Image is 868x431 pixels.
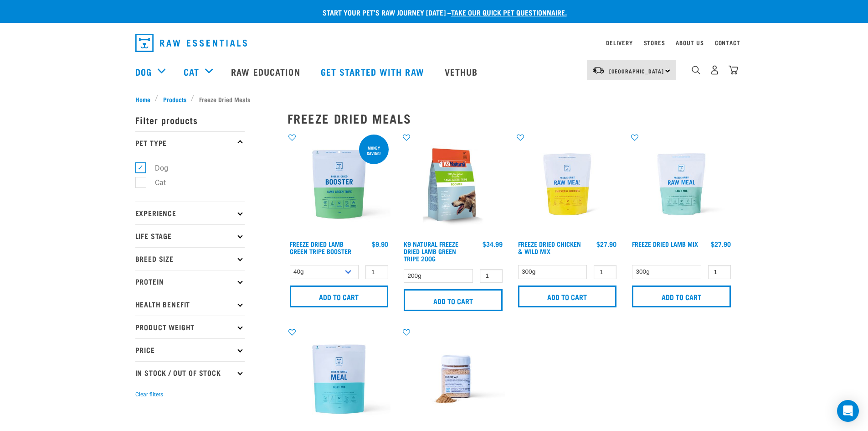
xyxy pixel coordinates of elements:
a: Stores [644,41,665,44]
p: Product Weight [135,316,245,338]
a: About Us [676,41,704,44]
a: Freeze Dried Chicken & Wild Mix [518,242,581,253]
img: Freeze Dried Lamb Green Tripe [288,133,391,236]
img: K9 Square [401,133,505,236]
a: Home [135,94,155,104]
input: 1 [708,265,731,279]
a: take our quick pet questionnaire. [451,10,567,14]
img: RE Product Shoot 2023 Nov8677 [630,133,733,236]
a: Freeze Dried Lamb Mix [632,242,698,245]
a: K9 Natural Freeze Dried Lamb Green Tripe 200g [404,242,458,260]
div: $27.90 [711,240,731,248]
input: Add to cart [632,286,731,307]
img: Raw Essentials Digest Aid Pet Supplement [401,327,505,431]
a: Get started with Raw [312,53,436,90]
p: Life Stage [135,224,245,247]
div: $27.90 [596,240,616,248]
a: Products [158,94,191,104]
img: home-icon-1@2x.png [692,66,700,74]
p: Protein [135,270,245,293]
input: 1 [480,269,503,283]
a: Delivery [606,41,632,44]
img: home-icon@2x.png [729,65,738,75]
a: Dog [135,65,152,78]
div: $9.90 [372,240,388,248]
p: Price [135,338,245,361]
p: Experience [135,202,245,224]
p: Filter products [135,109,245,131]
a: Cat [184,65,199,78]
div: Open Intercom Messenger [837,400,859,422]
div: Money saving! [359,141,389,160]
button: Clear filters [135,390,163,399]
nav: breadcrumbs [135,94,733,104]
img: van-moving.png [592,66,605,74]
a: Raw Education [222,53,311,90]
span: Home [135,94,150,104]
input: Add to cart [290,286,389,307]
p: Pet Type [135,131,245,154]
p: In Stock / Out Of Stock [135,361,245,384]
a: Freeze Dried Lamb Green Tripe Booster [290,242,351,253]
label: Dog [140,162,172,174]
a: Contact [715,41,740,44]
input: Add to cart [404,289,503,311]
a: Vethub [436,53,489,90]
p: Breed Size [135,247,245,270]
img: Raw Essentials Logo [135,34,247,52]
span: [GEOGRAPHIC_DATA] [609,69,664,73]
h2: Freeze Dried Meals [288,111,733,125]
img: RE Product Shoot 2023 Nov8678 [516,133,619,236]
span: Products [163,94,186,104]
input: Add to cart [518,286,617,307]
img: user.png [710,65,719,75]
label: Cat [140,177,169,188]
p: Health Benefit [135,293,245,316]
div: $34.99 [483,240,503,248]
img: Raw Essentials Freeze Dried Goat Mix [288,327,391,431]
input: 1 [365,265,388,279]
nav: dropdown navigation [128,30,740,56]
input: 1 [594,265,616,279]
